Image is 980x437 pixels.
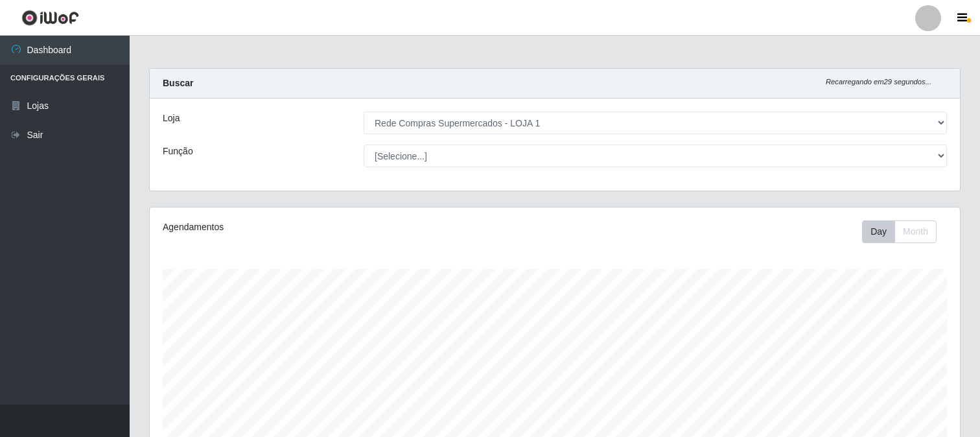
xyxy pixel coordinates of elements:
label: Função [163,145,193,158]
button: Day [862,220,895,243]
button: Month [894,220,937,243]
strong: Buscar [163,78,193,88]
img: CoreUI Logo [21,10,79,26]
i: Recarregando em 29 segundos... [826,78,931,86]
div: Toolbar with button groups [862,220,947,243]
div: First group [862,220,937,243]
div: Agendamentos [163,220,478,234]
label: Loja [163,112,180,125]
